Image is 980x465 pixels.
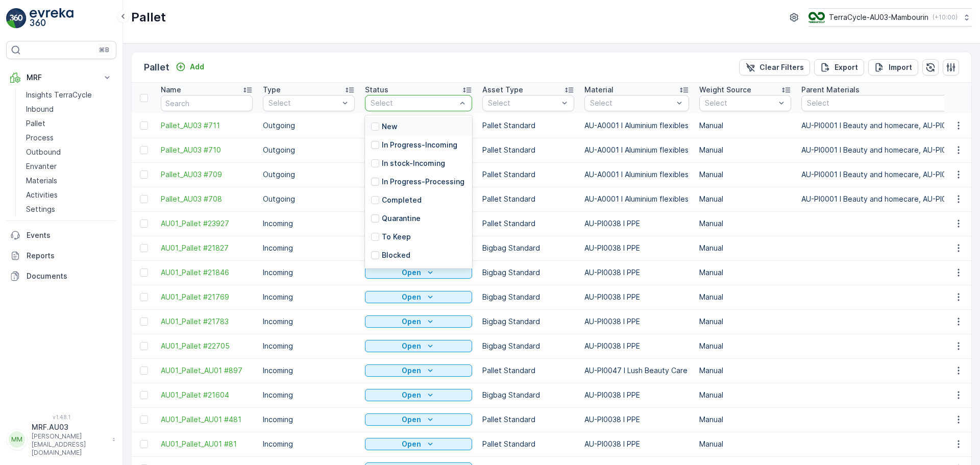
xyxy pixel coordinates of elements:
div: Toggle Row Selected [140,366,148,375]
p: Type [263,85,281,95]
td: AU-PI0038 I PPE [579,309,694,334]
p: TerraCycle-AU03-Mambourin [829,12,928,22]
p: Status [365,85,388,95]
p: Material [584,85,614,95]
p: Process [26,133,54,143]
td: Pallet Standard [477,407,579,432]
button: Add [171,61,208,73]
td: Manual [694,211,796,236]
p: ⌘B [99,46,109,54]
td: Manual [694,358,796,383]
a: Pallet_AU03 #711 [161,120,253,131]
td: Pallet Standard [477,162,579,187]
td: AU-A0001 I Aluminium flexibles [579,113,694,138]
td: Bigbag Standard [477,285,579,309]
td: Incoming [258,309,360,334]
td: AU-PI0038 I PPE [579,285,694,309]
p: Pallet [144,60,169,75]
p: Completed [382,195,422,205]
td: Bigbag Standard [477,260,579,285]
td: Manual [694,407,796,432]
p: MRF [27,72,96,83]
span: Pallet_AU03 #710 [161,145,253,155]
p: Inbound [26,104,54,114]
p: Open [402,316,421,327]
p: Insights TerraCycle [26,90,92,100]
a: AU01_Pallet #23927 [161,218,253,229]
button: TerraCycle-AU03-Mambourin(+10:00) [808,8,972,27]
img: logo [6,8,27,29]
div: Toggle Row Selected [140,440,148,448]
td: Manual [694,162,796,187]
td: Manual [694,187,796,211]
button: Open [365,438,472,450]
td: Outgoing [258,113,360,138]
p: New [382,121,398,132]
div: Toggle Row Selected [140,293,148,301]
a: Outbound [22,145,116,159]
button: Clear Filters [739,59,810,76]
p: Select [268,98,339,108]
span: AU01_Pallet #21769 [161,292,253,302]
a: Settings [22,202,116,216]
a: Pallet_AU03 #709 [161,169,253,180]
td: AU-PI0038 I PPE [579,334,694,358]
td: Bigbag Standard [477,236,579,260]
p: Open [402,292,421,302]
p: Weight Source [699,85,751,95]
p: Open [402,439,421,449]
button: MMMRF.AU03[PERSON_NAME][EMAIL_ADDRESS][DOMAIN_NAME] [6,422,116,457]
input: Search [161,95,253,111]
div: Toggle Row Selected [140,121,148,130]
p: Activities [26,190,58,200]
a: AU01_Pallet #22705 [161,341,253,351]
p: ( +10:00 ) [933,13,958,21]
a: AU01_Pallet_AU01 #481 [161,414,253,425]
p: Settings [26,204,55,214]
td: Manual [694,113,796,138]
button: Open [365,364,472,377]
div: Toggle Row Selected [140,146,148,154]
p: Select [590,98,673,108]
p: Open [402,390,421,400]
td: AU-PI0038 I PPE [579,211,694,236]
td: AU-PI0038 I PPE [579,432,694,456]
div: Toggle Row Selected [140,342,148,350]
p: In Progress-Processing [382,177,464,187]
td: Pallet Standard [477,211,579,236]
button: Export [814,59,864,76]
td: Incoming [258,383,360,407]
a: AU01_Pallet_AU01 #81 [161,439,253,449]
div: Toggle Row Selected [140,244,148,252]
td: Incoming [258,334,360,358]
p: Pallet [131,9,166,26]
td: Pallet Standard [477,432,579,456]
a: Envanter [22,159,116,174]
div: Toggle Row Selected [140,219,148,228]
button: MRF [6,67,116,88]
p: [PERSON_NAME][EMAIL_ADDRESS][DOMAIN_NAME] [32,432,107,457]
td: Pallet Standard [477,138,579,162]
p: Documents [27,271,112,281]
p: Clear Filters [759,62,804,72]
a: Process [22,131,116,145]
td: AU-PI0038 I PPE [579,236,694,260]
td: Outgoing [258,162,360,187]
td: Incoming [258,407,360,432]
p: Asset Type [482,85,523,95]
img: logo_light-DOdMpM7g.png [30,8,73,29]
a: Reports [6,246,116,266]
button: Open [365,266,472,279]
td: AU-PI0038 I PPE [579,407,694,432]
button: Open [365,340,472,352]
p: Reports [27,251,112,261]
div: MM [9,431,25,448]
div: Toggle Row Selected [140,391,148,399]
td: Pallet Standard [477,358,579,383]
p: Select [371,98,456,108]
